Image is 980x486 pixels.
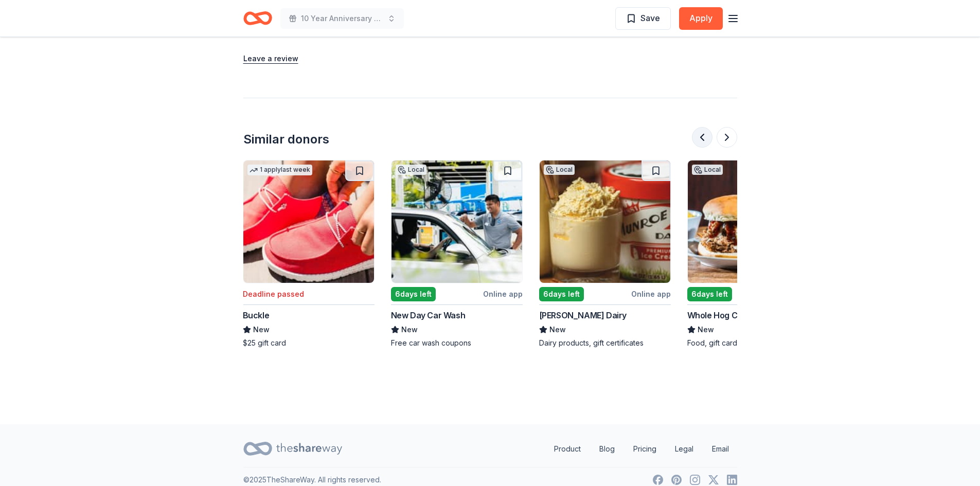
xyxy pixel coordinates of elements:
p: © 2025 TheShareWay. All rights reserved. [243,474,381,486]
div: $25 gift card [243,338,375,348]
div: Online app [631,287,671,300]
span: New [549,323,566,336]
div: Similar donors [243,131,329,148]
span: Save [640,11,660,25]
div: Buckle [243,309,270,321]
img: Image for Munroe Dairy [540,160,670,283]
button: Leave a review [243,52,298,65]
button: 10 Year Anniversary event [280,8,404,29]
div: 1 apply last week [247,165,312,175]
button: Save [615,7,671,30]
a: Legal [667,439,702,459]
img: Image for Buckle [243,160,374,283]
div: New Day Car Wash [391,309,466,321]
span: New [698,323,714,336]
div: Online app [483,287,523,300]
div: Local [692,165,723,175]
div: Whole Hog Café [687,309,751,321]
button: Apply [679,7,723,30]
div: Dairy products, gift certificates [539,338,671,348]
div: Local [396,165,426,175]
div: 6 days left [391,287,436,301]
div: Food, gift card, merchandise [687,338,819,348]
a: Email [704,439,737,459]
span: New [253,323,270,336]
a: Blog [591,439,623,459]
div: [PERSON_NAME] Dairy [539,309,627,321]
span: New [401,323,418,336]
img: Image for New Day Car Wash [391,160,522,283]
a: Image for New Day Car WashLocal6days leftOnline appNew Day Car WashNewFree car wash coupons [391,160,523,348]
a: Image for Whole Hog CaféLocal6days leftWhole Hog CaféNewFood, gift card, merchandise [687,160,819,348]
span: 10 Year Anniversary event [301,12,383,25]
div: Free car wash coupons [391,338,523,348]
a: Image for Munroe DairyLocal6days leftOnline app[PERSON_NAME] DairyNewDairy products, gift certifi... [539,160,671,348]
div: Deadline passed [243,288,304,300]
div: 6 days left [687,287,732,301]
a: Home [243,6,272,30]
nav: quick links [546,439,737,459]
a: Product [546,439,589,459]
div: 6 days left [539,287,584,301]
div: Local [544,165,575,175]
img: Image for Whole Hog Café [688,160,818,283]
a: Pricing [625,439,665,459]
a: Image for Buckle1 applylast weekDeadline passedBuckleNew$25 gift card [243,160,375,348]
